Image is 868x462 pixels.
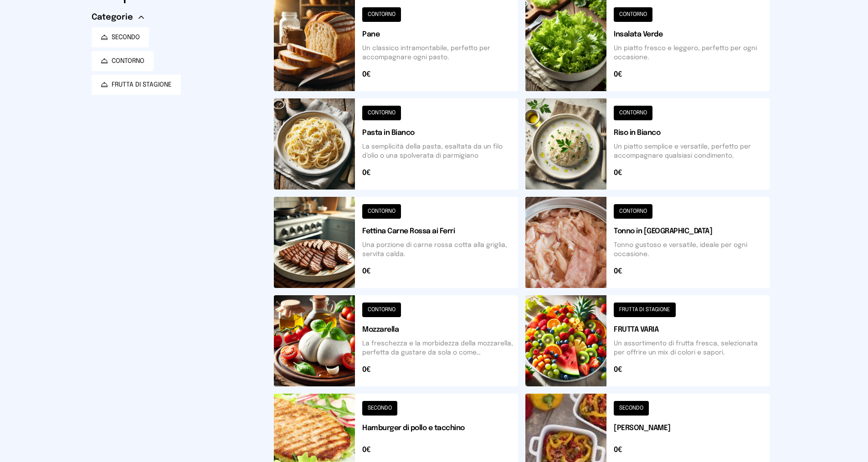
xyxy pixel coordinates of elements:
button: Categorie [92,11,144,24]
button: CONTORNO [92,51,154,71]
span: SECONDO [112,33,140,42]
span: CONTORNO [112,56,144,66]
button: SECONDO [92,27,149,47]
span: Categorie [92,11,133,24]
button: FRUTTA DI STAGIONE [92,75,181,95]
span: FRUTTA DI STAGIONE [112,80,172,89]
